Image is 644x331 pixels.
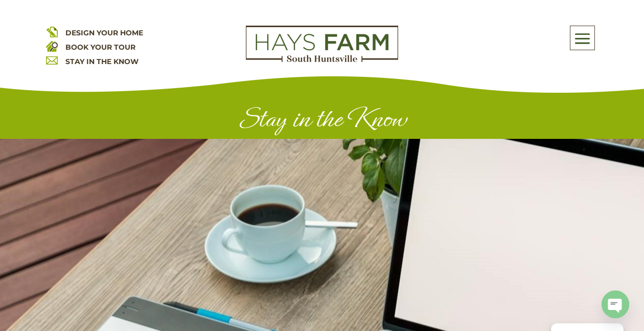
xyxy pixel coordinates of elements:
[65,57,139,66] a: STAY IN THE KNOW
[46,40,58,52] img: book your home tour
[246,26,398,63] img: Logo
[64,104,580,139] h1: Stay in the Know
[246,55,398,65] a: hays farm homes huntsville development
[65,43,135,52] a: BOOK YOUR TOUR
